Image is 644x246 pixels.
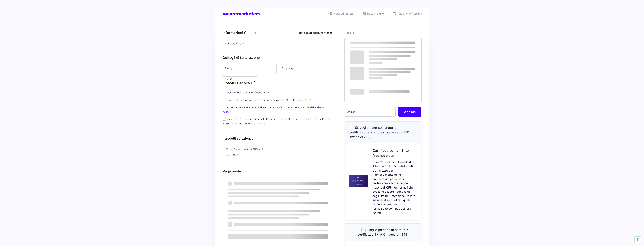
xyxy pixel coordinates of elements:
[223,64,277,73] input: Nome *
[350,126,409,139] span: Sì, voglio poter sostenere la certificazione a un prezzo scontato (57€ invece di 77€)
[345,175,368,187] img: Schermata-2023-01-03-alle-15.10.31-300x181.png
[3,231,14,243] iframe: Customerly Messenger Launcher
[372,160,416,215] p: La certificazione, rilasciata da Alteredu S.r.l. - Società benefit, è un mezzo per il riconoscime...
[345,48,389,60] td: Corso Facebook Ads PRO
[223,169,334,174] h3: Pagamento
[635,237,641,243] button: Le tue preferenze relative al consenso per le tecnologie di tracciamento
[262,148,263,151] span: 1
[389,38,422,48] th: Subtotale
[223,106,226,109] input: Acconsento al trattamento dei miei dati e dichiaro di aver preso visione dellaprivacy policy
[223,39,334,48] input: Indirizzo Email *
[223,117,332,125] label: Dichiaro di aver letto e approvato le e le clausole n. 6 e 7 delle condizioni generali di vendita
[366,11,384,15] span: Reso Gratuito
[223,136,334,141] h3: I prodotti selezionati
[268,117,310,120] a: condizioni generali di uso e vendita
[223,55,334,60] h3: Dettagli di fatturazione
[223,91,226,94] input: Desideri ricevere fattura?(facoltativo)
[223,98,311,101] label: Voglio ricevere news, risorse e offerte da parte di Marketers
[223,98,226,101] input: Voglio ricevere news, risorse e offerte da parte di Marketers(facoltativo)
[299,31,333,35] div: Hai già un account?
[279,64,333,73] input: Cognome *
[358,228,362,231] input: Sì, voglio poter sostenere le 2 certificazioni (114€ invece di 154€)
[345,60,389,72] th: Subtotale
[357,228,409,236] span: Sì, voglio poter sostenere le 2 certificazioni (114€ invece di 154€)
[223,106,324,113] a: privacy policy
[256,91,270,94] span: (facoltativo)
[223,117,226,121] input: Dichiaro di aver letto e approvato lecondizioni generali di uso e venditae le clausole n. 6 e 7 d...
[225,81,252,85] span: Italia
[397,11,422,15] span: Pagamenti Flessibili
[223,106,324,113] label: Acconsento al trattamento dei miei dati e dichiaro di aver preso visione della
[325,31,333,34] a: Accedi
[345,72,389,102] th: Totale
[345,38,389,48] th: Prodotto
[350,126,353,129] input: Sì, voglio poter sostenere la certificazione a un prezzo scontato (57€ invece di 77€)
[298,98,311,101] span: (facoltativo)
[223,91,270,94] label: Desideri ricevere fattura?
[333,11,353,15] span: Acquisti Protetti
[226,153,238,156] span: 1.397,00
[223,30,334,35] h3: Informazioni Cliente
[237,153,238,156] span: €
[398,107,421,117] button: Applica
[345,30,421,35] h3: Il tuo ordine
[223,76,258,87] span: Stato
[372,149,409,158] span: Certificati con un Ente Riconosciuto
[345,107,396,117] input: Coupon
[226,148,258,151] span: Corso Facebook Ads PRO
